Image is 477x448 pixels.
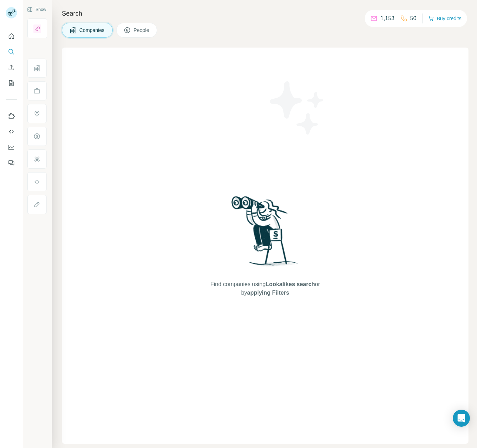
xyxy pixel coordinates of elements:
[6,77,17,89] button: My lists
[62,9,468,18] h4: Search
[247,290,289,296] span: applying Filters
[265,76,329,140] img: Surfe Illustration - Stars
[6,125,17,138] button: Use Surfe API
[380,14,395,23] p: 1,153
[6,30,17,43] button: Quick start
[428,13,461,23] button: Buy credits
[6,157,17,169] button: Feedback
[208,280,322,297] span: Find companies using or by
[134,27,150,34] span: People
[453,410,470,427] div: Open Intercom Messenger
[6,141,17,154] button: Dashboard
[410,14,417,23] p: 50
[79,27,105,34] span: Companies
[6,110,17,122] button: Use Surfe on LinkedIn
[228,194,302,273] img: Surfe Illustration - Woman searching with binoculars
[6,45,17,58] button: Search
[6,61,17,74] button: Enrich CSV
[266,281,315,287] span: Lookalikes search
[22,4,51,15] button: Show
